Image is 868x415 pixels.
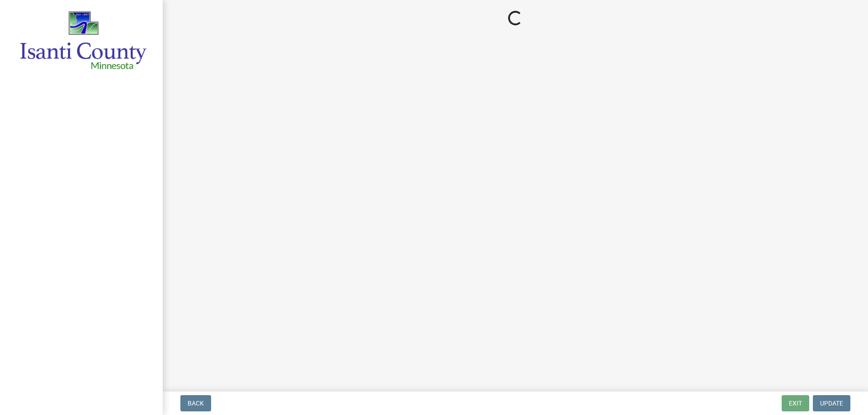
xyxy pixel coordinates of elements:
[188,400,204,407] span: Back
[18,9,148,71] img: Isanti County, Minnesota
[180,395,211,411] button: Back
[782,395,809,411] button: Exit
[813,395,850,411] button: Update
[820,400,843,407] span: Update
